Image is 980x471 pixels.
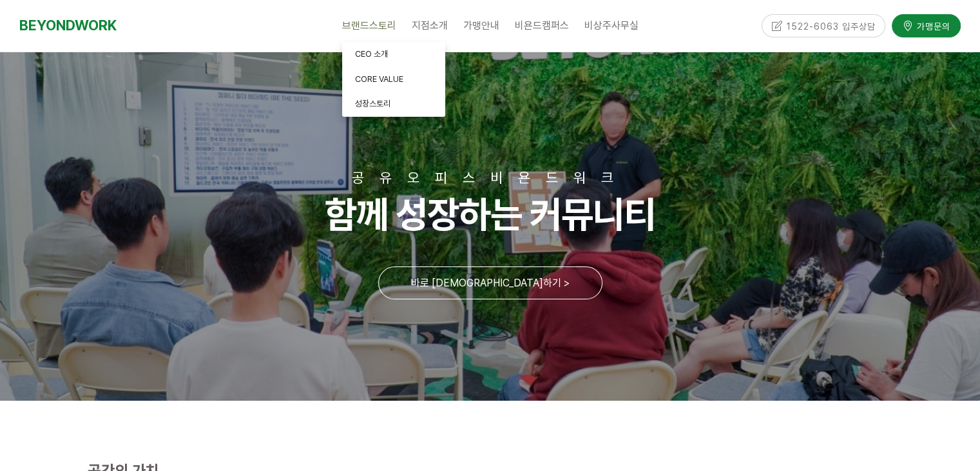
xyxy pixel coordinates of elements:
span: 지점소개 [412,19,448,32]
a: BEYONDWORK [19,14,117,37]
span: 성장스토리 [355,99,390,108]
span: CEO 소개 [355,49,388,59]
a: CEO 소개 [342,42,445,67]
span: 가맹문의 [913,17,950,30]
a: 가맹안내 [456,10,507,42]
a: 지점소개 [404,10,456,42]
span: 비욘드캠퍼스 [515,19,569,32]
span: 브랜드스토리 [342,19,396,32]
span: CORE VALUE [355,74,403,84]
a: 성장스토리 [342,92,445,117]
a: 비상주사무실 [577,10,646,42]
span: 가맹안내 [463,19,499,32]
a: CORE VALUE [342,67,445,92]
span: 비상주사무실 [584,19,639,32]
a: 비욘드캠퍼스 [507,10,577,42]
a: 브랜드스토리 [334,10,404,42]
a: 가맹문의 [892,12,961,35]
